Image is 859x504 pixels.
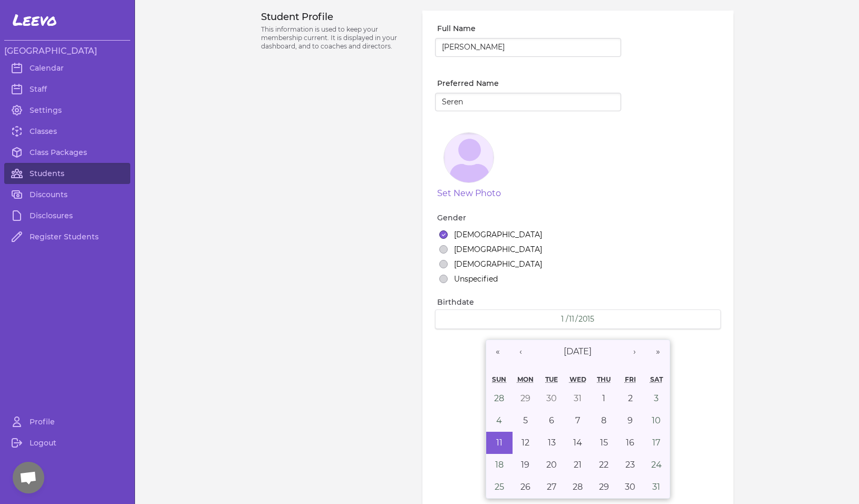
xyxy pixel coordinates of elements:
button: January 10, 2015 [643,410,670,432]
a: Disclosures [4,205,130,226]
a: Classes [4,121,130,142]
input: Richard [435,93,621,112]
button: January 26, 2015 [513,476,539,498]
abbr: Tuesday [545,375,558,383]
abbr: January 7, 2015 [575,415,580,425]
button: January 5, 2015 [513,410,539,432]
a: Calendar [4,57,130,79]
abbr: January 31, 2015 [652,482,660,492]
button: December 29, 2014 [513,387,539,410]
button: January 22, 2015 [591,454,617,476]
abbr: January 15, 2015 [600,438,608,448]
button: [DATE] [533,340,623,363]
abbr: January 14, 2015 [573,438,582,448]
span: [DATE] [564,346,592,356]
button: January 7, 2015 [565,410,591,432]
abbr: January 29, 2015 [599,482,609,492]
button: January 6, 2015 [538,410,565,432]
input: YYYY [578,314,595,324]
abbr: January 10, 2015 [652,415,661,425]
h3: [GEOGRAPHIC_DATA] [4,45,130,57]
abbr: January 4, 2015 [496,415,502,425]
button: January 25, 2015 [486,476,513,498]
button: January 17, 2015 [643,432,670,454]
button: January 2, 2015 [617,387,643,410]
label: Unspecified [454,274,498,284]
label: Full Name [437,23,621,34]
label: [DEMOGRAPHIC_DATA] [454,229,542,240]
button: Set New Photo [437,187,501,200]
abbr: January 18, 2015 [495,460,504,470]
button: December 31, 2014 [565,387,591,410]
abbr: January 13, 2015 [548,438,556,448]
span: Leevo [13,11,57,30]
abbr: January 5, 2015 [523,415,528,425]
abbr: January 27, 2015 [547,482,556,492]
button: January 18, 2015 [486,454,513,476]
abbr: January 19, 2015 [521,460,529,470]
abbr: January 9, 2015 [628,415,633,425]
button: January 1, 2015 [591,387,617,410]
label: Birthdate [437,297,720,307]
abbr: December 29, 2014 [520,393,530,403]
abbr: January 11, 2015 [496,438,503,448]
abbr: December 30, 2014 [546,393,557,403]
button: January 28, 2015 [565,476,591,498]
abbr: January 23, 2015 [625,460,635,470]
button: January 31, 2015 [643,476,670,498]
a: Staff [4,79,130,100]
abbr: January 17, 2015 [652,438,660,448]
button: January 14, 2015 [565,432,591,454]
button: « [486,340,509,363]
button: January 23, 2015 [617,454,643,476]
span: / [575,314,578,324]
abbr: January 3, 2015 [654,393,659,403]
button: January 16, 2015 [617,432,643,454]
a: Class Packages [4,142,130,163]
button: January 20, 2015 [538,454,565,476]
label: Gender [437,212,720,223]
abbr: January 12, 2015 [522,438,529,448]
a: Logout [4,432,130,453]
button: January 8, 2015 [591,410,617,432]
button: January 15, 2015 [591,432,617,454]
a: Students [4,163,130,184]
abbr: December 28, 2014 [494,393,504,403]
abbr: January 26, 2015 [520,482,530,492]
abbr: Thursday [597,375,611,383]
abbr: Monday [517,375,534,383]
abbr: January 16, 2015 [626,438,634,448]
div: Open chat [13,462,44,493]
abbr: Sunday [492,375,506,383]
a: Register Students [4,226,130,247]
label: [DEMOGRAPHIC_DATA] [454,259,542,269]
button: December 28, 2014 [486,387,513,410]
abbr: Friday [625,375,636,383]
button: January 21, 2015 [565,454,591,476]
button: January 9, 2015 [617,410,643,432]
abbr: January 2, 2015 [628,393,633,403]
button: January 12, 2015 [513,432,539,454]
button: January 27, 2015 [538,476,565,498]
span: / [566,314,568,324]
button: January 19, 2015 [513,454,539,476]
abbr: January 25, 2015 [495,482,504,492]
input: DD [568,314,575,324]
p: This information is used to keep your membership current. It is displayed in your dashboard, and ... [261,25,410,51]
label: Preferred Name [437,78,621,89]
input: Richard Button [435,38,621,57]
button: January 29, 2015 [591,476,617,498]
abbr: January 22, 2015 [599,460,609,470]
abbr: January 6, 2015 [549,415,554,425]
a: Settings [4,100,130,121]
button: January 3, 2015 [643,387,670,410]
button: January 11, 2015 [486,432,513,454]
button: January 30, 2015 [617,476,643,498]
button: » [646,340,670,363]
abbr: January 30, 2015 [625,482,635,492]
label: [DEMOGRAPHIC_DATA] [454,244,542,255]
button: January 24, 2015 [643,454,670,476]
abbr: December 31, 2014 [574,393,582,403]
h3: Student Profile [261,11,410,23]
abbr: January 8, 2015 [601,415,606,425]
